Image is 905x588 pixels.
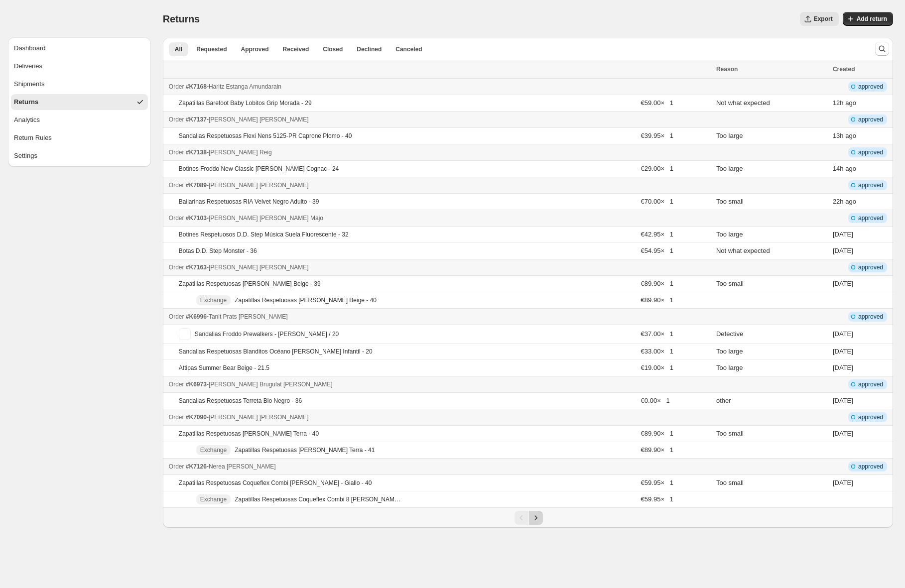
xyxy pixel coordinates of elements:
span: Order [169,116,184,123]
span: [PERSON_NAME] [PERSON_NAME] [209,264,309,271]
span: approved [858,313,883,321]
p: Zapatillas Respetuosas [PERSON_NAME] Terra - 41 [235,446,375,454]
p: Attipas Summer Bear Beige - 21.5 [179,364,269,372]
button: Return Rules [11,130,148,146]
span: €39.95 × 1 [641,132,673,139]
td: Too small [713,426,830,442]
span: #K7089 [186,182,207,189]
time: Sunday, September 21, 2025 at 7:26:56 PM [833,165,844,172]
span: approved [858,263,883,271]
div: - [169,180,710,190]
td: Too small [713,276,830,292]
div: Returns [14,97,38,107]
span: approved [858,116,883,123]
span: Declined [357,45,382,53]
time: Thursday, September 18, 2025 at 2:41:33 PM [833,397,853,404]
time: Saturday, September 20, 2025 at 11:44:30 AM [833,280,853,287]
span: Haritz Estanga Amundarain [209,83,281,90]
button: Settings [11,148,148,164]
span: €59.00 × 1 [641,99,673,107]
span: All [175,45,182,53]
span: Approved [241,45,269,53]
p: Sandalias Respetuosas Flexi Nens 5125-PR Caprone Plomo - 40 [179,132,352,140]
time: Thursday, September 18, 2025 at 12:00:38 PM [833,479,853,486]
span: approved [858,148,883,156]
time: Thursday, September 18, 2025 at 4:22:27 PM [833,364,853,371]
span: [PERSON_NAME] [PERSON_NAME] [209,414,309,421]
span: [PERSON_NAME] Brugulat [PERSON_NAME] [209,381,333,388]
span: Requested [196,45,227,53]
p: Botines Respetuosos D.D. Step Música Suela Fluorescente - 32 [179,231,349,238]
td: Too large [713,227,830,243]
td: Not what expected [713,243,830,259]
span: #K7090 [186,414,207,421]
time: Saturday, September 20, 2025 at 3:32:32 PM [833,231,853,238]
span: approved [858,214,883,222]
div: Return Rules [14,133,52,143]
p: Zapatillas Respetuosas [PERSON_NAME] Beige - 40 [235,296,377,304]
span: #K7126 [186,463,207,470]
button: Next [529,511,543,525]
div: - [169,412,710,422]
span: €0.00 × 1 [641,397,670,404]
button: Analytics [11,112,148,128]
span: #K6996 [186,313,207,320]
p: Zapatillas Respetuosas Coqueflex Combi [PERSON_NAME] - Giallo - 40 [179,479,372,487]
button: Deliveries [11,58,148,74]
span: Returns [163,13,200,24]
span: Created [833,66,855,73]
span: Closed [323,45,343,53]
div: - [169,379,710,389]
span: #K6973 [186,381,207,388]
span: €89.90 × 1 [641,280,673,287]
div: - [169,462,710,471]
span: [PERSON_NAME] [PERSON_NAME] [209,182,309,189]
span: Received [283,45,309,53]
nav: Pagination [163,507,893,528]
span: approved [858,413,883,421]
span: €19.00 × 1 [641,364,673,371]
span: [PERSON_NAME] [PERSON_NAME] Majo [209,215,323,222]
p: Zapatillas Respetuosas Coqueflex Combi 8 [PERSON_NAME] - 41 [235,495,403,503]
p: Botas D.D. Step Monster - 36 [179,247,257,255]
button: Returns [11,94,148,110]
td: Too small [713,194,830,210]
span: Order [169,264,184,271]
div: - [169,82,710,92]
div: Shipments [14,79,44,89]
button: Search and filter results [875,42,889,56]
p: Zapatillas Barefoot Baby Lobitos Grip Morada - 29 [179,99,312,107]
span: [PERSON_NAME] Reig [209,149,272,156]
td: ago [830,95,893,112]
span: approved [858,83,883,91]
span: Canceled [395,45,422,53]
td: Too large [713,161,830,177]
span: Exchange [200,446,227,454]
span: Nerea [PERSON_NAME] [209,463,276,470]
span: €37.00 × 1 [641,330,673,338]
span: €89.90 × 1 [641,446,673,454]
button: Export [800,12,839,26]
div: - [169,213,710,223]
p: Bailarinas Respetuosas RIA Velvet Negro Adulto - 39 [179,198,319,206]
td: Too large [713,344,830,360]
span: Order [169,414,184,421]
time: Sunday, September 21, 2025 at 8:24:06 PM [833,132,844,139]
td: ago [830,194,893,210]
time: Saturday, September 20, 2025 at 3:32:32 PM [833,247,853,254]
p: Zapatillas Respetuosas [PERSON_NAME] Terra - 40 [179,430,319,438]
span: €89.90 × 1 [641,296,673,304]
div: Deliveries [14,61,42,71]
span: [PERSON_NAME] [PERSON_NAME] [209,116,309,123]
td: ago [830,161,893,177]
td: Too large [713,360,830,376]
div: - [169,312,710,322]
span: Exchange [200,296,227,304]
span: #K7168 [186,83,207,90]
span: Order [169,83,184,90]
td: other [713,393,830,409]
span: Order [169,381,184,388]
time: Thursday, September 18, 2025 at 4:22:27 PM [833,348,853,355]
p: Sandalias Respetuosas Blanditos Océano [PERSON_NAME] Infantil - 20 [179,348,373,355]
span: €33.00 × 1 [641,348,673,355]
